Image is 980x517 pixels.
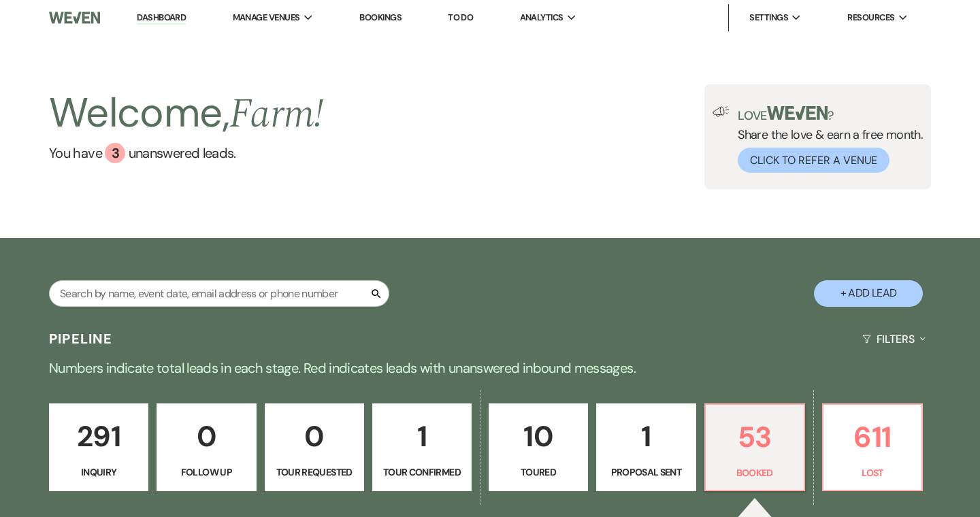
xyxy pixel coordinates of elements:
h2: Welcome, [49,84,324,143]
p: Booked [714,465,796,480]
p: 611 [832,414,913,460]
p: 291 [58,414,140,459]
a: 611Lost [822,403,923,492]
a: 0Follow Up [157,403,256,492]
a: 53Booked [704,403,805,492]
div: 3 [105,143,125,163]
a: You have 3 unanswered leads. [49,143,324,163]
a: 0Tour Requested [265,403,364,492]
a: 1Tour Confirmed [372,403,472,492]
a: 291Inquiry [49,403,148,492]
span: Farm ! [229,83,324,146]
h3: Pipeline [49,329,113,348]
button: Filters [857,321,931,357]
button: + Add Lead [814,280,923,307]
a: 10Toured [489,403,588,492]
span: Analytics [520,11,563,24]
img: Weven Logo [49,3,100,32]
p: 1 [605,414,687,459]
p: 1 [381,414,463,459]
img: weven-logo-green.svg [767,106,828,120]
p: 10 [497,414,579,459]
p: 53 [714,414,796,460]
p: Tour Confirmed [381,465,463,480]
p: 0 [165,414,247,459]
a: Bookings [359,12,402,23]
span: Resources [847,11,894,24]
span: Settings [749,11,788,24]
p: Inquiry [58,465,140,480]
span: Manage Venues [233,11,300,24]
a: To Do [448,12,473,23]
p: Toured [497,465,579,480]
button: Click to Refer a Venue [738,148,889,173]
p: Proposal Sent [605,465,687,480]
p: Lost [832,465,913,480]
p: 0 [274,414,355,459]
div: Share the love & earn a free month. [730,106,923,173]
p: Love ? [738,106,923,122]
a: Dashboard [137,12,186,24]
p: Follow Up [165,465,247,480]
a: 1Proposal Sent [596,403,696,492]
input: Search by name, event date, email address or phone number [49,280,389,307]
p: Tour Requested [274,465,355,480]
img: loud-speaker-illustration.svg [713,106,730,117]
